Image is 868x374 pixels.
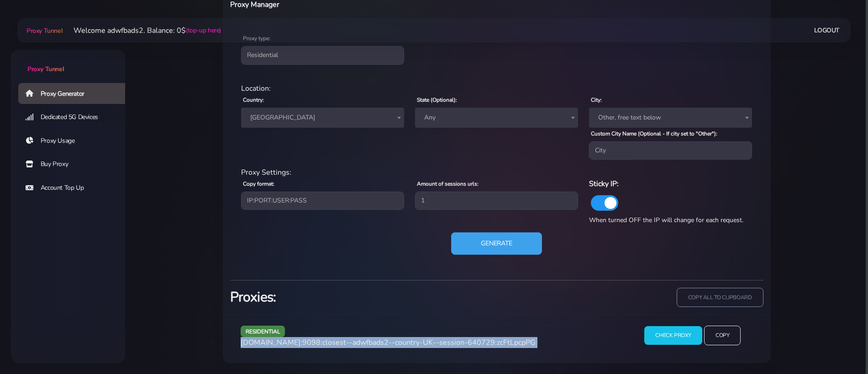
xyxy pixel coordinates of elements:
label: City: [591,96,602,104]
span: Any [415,108,578,128]
span: United Kingdom [241,108,404,128]
a: Logout [814,22,840,39]
li: Welcome adwfbads2. Balance: 0$ [63,25,221,36]
span: Proxy Tunnel [26,26,63,35]
span: When turned OFF the IP will change for each request. [589,216,743,224]
a: Proxy Usage [18,130,132,151]
iframe: Webchat Widget [824,330,857,363]
span: Other, free text below [594,111,747,124]
input: Check Proxy [644,326,702,345]
span: Proxy Tunnel [27,65,64,73]
a: Proxy Tunnel [25,23,63,38]
a: Buy Proxy [18,154,132,175]
label: Country: [243,96,264,104]
a: Proxy Generator [18,83,132,104]
label: Amount of sessions urls: [417,180,479,188]
a: Proxy Tunnel [11,50,125,74]
span: United Kingdom [247,111,399,124]
a: (top-up here) [186,26,221,35]
h6: Sticky IP: [589,178,752,190]
input: copy all to clipboard [677,288,763,307]
label: State (Optional): [417,96,457,104]
span: [DOMAIN_NAME]:9098:closest--adwfbads2--country-UK--session-640729:zcFtLpcpPG [241,338,536,348]
span: Other, free text below [589,108,752,128]
label: Copy format: [243,180,274,188]
span: Any [421,111,573,124]
a: Dedicated 5G Devices [18,107,132,128]
a: Account Top Up [18,177,132,198]
h3: Proxies: [230,288,491,306]
button: Generate [451,233,542,255]
label: Custom City Name (Optional - If city set to "Other"): [591,130,717,138]
input: Copy [704,326,741,345]
div: Location: [236,83,758,94]
input: City [589,141,752,160]
span: residential [241,326,285,337]
div: Proxy Settings: [236,167,758,178]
